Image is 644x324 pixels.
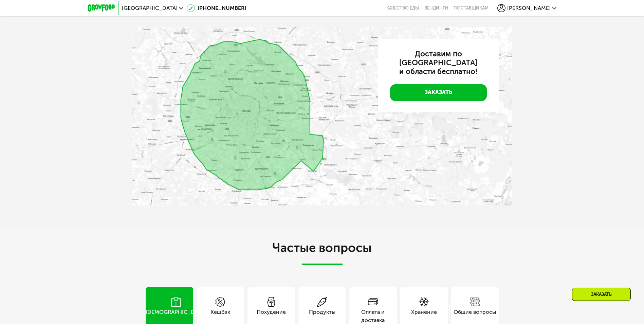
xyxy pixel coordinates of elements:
h3: Доставим по [GEOGRAPHIC_DATA] и области бесплатно! [390,50,487,76]
div: Заказать [572,288,631,301]
a: Вендинги [424,5,448,11]
h2: Частые вопросы [132,241,512,265]
div: поставщикам [454,5,489,11]
span: [GEOGRAPHIC_DATA] [122,5,178,11]
a: Качество еды [386,5,419,11]
span: [PERSON_NAME] [507,5,551,11]
a: [PHONE_NUMBER] [187,4,246,12]
a: Заказать [390,84,487,101]
img: qjxAnTPE20vLBGq3.webp [132,27,512,205]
